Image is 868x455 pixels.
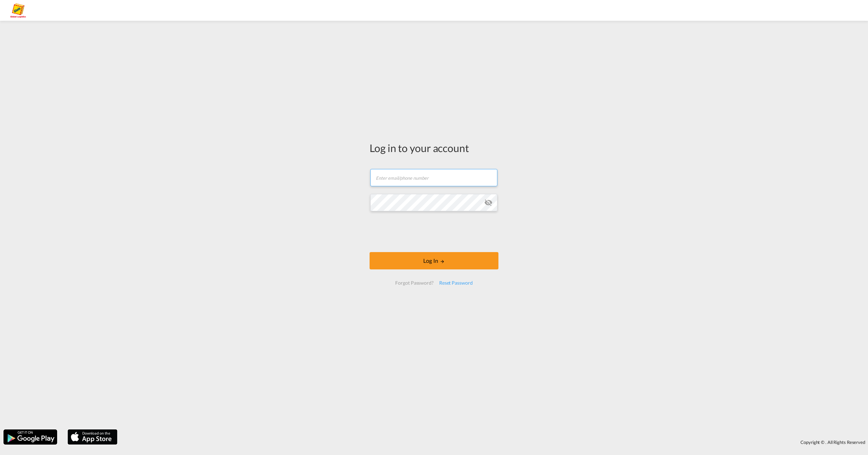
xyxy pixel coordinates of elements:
div: Copyright © . All Rights Reserved [121,436,868,448]
iframe: reCAPTCHA [381,218,487,245]
img: apple.png [67,429,118,445]
img: google.png [3,429,58,445]
div: Log in to your account [370,141,498,155]
div: Forgot Password? [392,277,436,289]
md-icon: icon-eye-off [484,198,493,207]
input: Enter email/phone number [370,169,497,186]
div: Reset Password [436,277,476,289]
img: a2a4a140666c11eeab5485e577415959.png [10,3,26,18]
button: LOGIN [370,252,498,269]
